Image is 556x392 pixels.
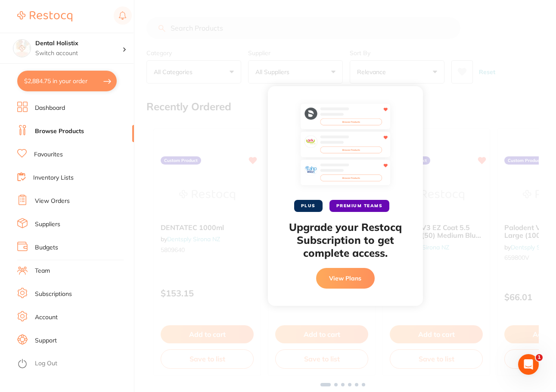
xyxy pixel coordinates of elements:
button: $2,884.75 in your order [17,71,117,91]
span: PREMIUM TEAMS [329,200,390,212]
a: Subscriptions [35,290,72,299]
img: Restocq Logo [17,11,72,22]
a: Suppliers [35,220,60,229]
a: Budgets [35,243,58,252]
a: Inventory Lists [33,174,74,182]
h4: Dental Holistix [35,39,122,48]
a: Support [35,336,57,345]
a: View Orders [35,197,70,205]
img: favourites-preview.svg [300,103,391,190]
a: Dashboard [35,104,65,112]
span: 1 [536,354,543,361]
a: Account [35,313,58,322]
button: Log Out [17,357,131,371]
span: PLUS [294,200,323,212]
p: Switch account [35,49,122,58]
iframe: Intercom live chat [518,354,539,375]
a: Team [35,267,50,275]
button: View Plans [316,268,375,289]
h2: Upgrade your Restocq Subscription to get complete access. [285,221,406,259]
a: Browse Products [35,127,84,136]
a: Log Out [35,359,57,368]
a: Favourites [34,150,63,159]
img: Dental Holistix [13,40,31,57]
a: Restocq Logo [17,6,72,26]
